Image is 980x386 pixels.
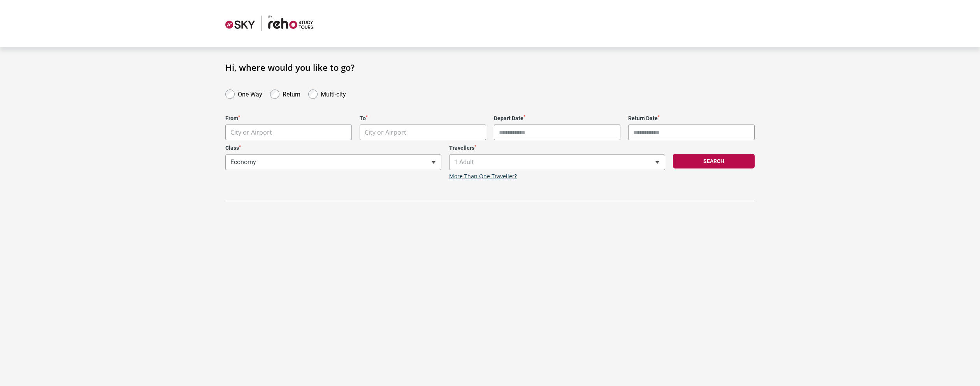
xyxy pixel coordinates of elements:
label: Travellers [449,145,665,151]
label: From [225,115,352,122]
span: City or Airport [360,125,486,140]
a: More Than One Traveller? [449,173,517,180]
span: 1 Adult [450,155,665,170]
span: Economy [225,154,441,170]
span: City or Airport [360,125,486,140]
span: City or Airport [365,128,406,137]
label: To [360,115,486,122]
label: Return [283,89,300,98]
span: 1 Adult [449,154,665,170]
span: City or Airport [226,125,351,140]
label: Class [225,145,441,151]
label: Return Date [628,115,755,122]
label: Depart Date [494,115,620,122]
span: City or Airport [225,125,352,140]
label: One Way [238,89,262,98]
span: City or Airport [230,128,272,137]
label: Multi-city [321,89,346,98]
span: Economy [226,155,441,170]
button: Search [673,154,755,168]
h1: Hi, where would you like to go? [225,62,755,72]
